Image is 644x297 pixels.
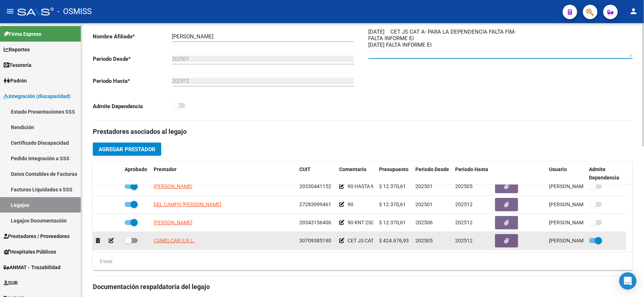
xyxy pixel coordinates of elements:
span: ANMAT - Trazabilidad [4,263,61,271]
span: Firma Express [4,30,41,38]
datatable-header-cell: Presupuesto [376,162,412,186]
span: Prestadores / Proveedores [4,232,70,240]
span: 30709385190 [299,238,331,243]
span: CUMELCAN S.R.L. [154,238,195,243]
div: Open Intercom Messenger [619,272,637,290]
p: Nombre Afiliado [93,33,172,41]
datatable-header-cell: CUIT [296,162,336,186]
span: Admite Dependencia [589,166,620,181]
span: [PERSON_NAME] [DATE] [549,201,606,207]
mat-icon: person [630,7,638,16]
span: 20343156406 [299,220,331,225]
span: [PERSON_NAME] [154,220,192,225]
span: $ 12.370,61 [379,201,406,207]
datatable-header-cell: Aprobado [122,162,151,186]
p: Admite Dependencia [93,102,172,110]
span: [PERSON_NAME] [DATE] [549,183,606,189]
span: 202505 [415,238,433,243]
datatable-header-cell: Periodo Desde [412,162,452,186]
div: 5 total [93,258,112,266]
span: 20330441152 [299,183,331,189]
span: 27283099461 [299,201,331,207]
span: Tesorería [4,61,32,69]
span: Comentario [339,166,366,172]
span: $ 12.370,61 [379,220,406,225]
span: 90 KNT 2SS A PARTIR DE JUNIO [MEDICAL_DATA] DE PRESTADOR [348,220,495,225]
span: Usuario [549,166,567,172]
span: SUR [4,279,18,287]
span: [PERSON_NAME] [154,183,192,189]
span: CET JS CAT A- PARA LA DEPENDENCIA FALTA FIM- [348,238,461,243]
span: Hospitales Públicos [4,248,56,256]
span: Padrón [4,77,27,85]
span: 90 HASTA MAYO [348,183,385,189]
span: Agregar Prestador [99,146,155,153]
span: CUIT [299,166,311,172]
button: Agregar Prestador [93,143,161,156]
span: Prestador [154,166,176,172]
span: Reportes [4,46,30,54]
span: Periodo Hasta [455,166,488,172]
span: Presupuesto [379,166,408,172]
h3: Documentación respaldatoria del legajo [93,282,632,292]
span: 202506 [415,220,433,225]
span: - OSMISS [57,4,92,20]
span: DEL CAMPO [PERSON_NAME] [154,201,221,207]
datatable-header-cell: Comentario [336,162,376,186]
mat-icon: menu [6,7,14,16]
span: 202501 [415,183,433,189]
span: 202501 [415,201,433,207]
p: Periodo Desde [93,55,172,63]
datatable-header-cell: Usuario [547,162,586,186]
span: Periodo Desde [415,166,449,172]
span: [PERSON_NAME] [DATE] [549,220,606,225]
span: [PERSON_NAME] [DATE] [549,238,606,243]
datatable-header-cell: Periodo Hasta [452,162,492,186]
span: $ 12.370,61 [379,183,406,189]
datatable-header-cell: Admite Dependencia [586,162,626,186]
span: 202505 [455,183,473,189]
span: Aprobado [125,166,147,172]
span: Integración (discapacidad) [4,92,71,100]
h3: Prestadores asociados al legajo [93,127,632,137]
span: 202512 [455,201,473,207]
span: 202512 [455,220,473,225]
span: 202512 [455,238,473,243]
datatable-header-cell: Prestador [151,162,296,186]
p: Periodo Hasta [93,77,172,85]
span: $ 424.676,93 [379,238,409,243]
span: 90 [348,201,353,207]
